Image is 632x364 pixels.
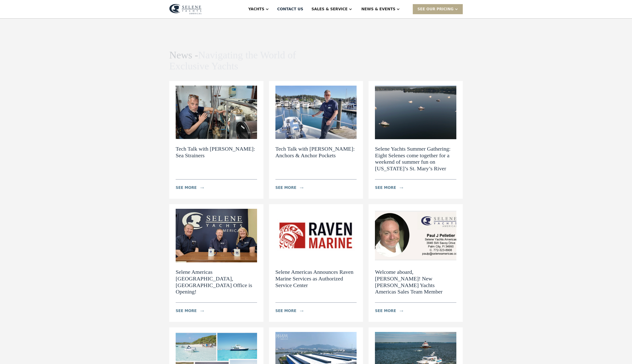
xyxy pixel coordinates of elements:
[269,204,363,322] a: Selene Americas Announces Raven Marine Services as Authorized Service CenterSelene Americas Annou...
[417,6,454,12] div: SEE Our Pricing
[400,310,403,312] img: icon
[176,185,197,190] div: see more
[200,187,204,189] img: icon
[176,308,197,314] div: see more
[275,146,357,159] h2: Tech Talk with [PERSON_NAME]: Anchors & Anchor Pockets
[176,209,257,262] img: Selene Americas Annapolis, MD Office is Opening!
[275,185,297,190] div: see more
[400,187,403,189] img: icon
[275,86,357,139] img: Tech Talk with Dylan: Anchors & Anchor Pockets
[375,146,456,172] h2: Selene Yachts Summer Gathering: Eight Selenes come together for a weekend of summer fun on [US_ST...
[375,269,456,295] h2: Welcome aboard, [PERSON_NAME]! New [PERSON_NAME] Yachts Americas Sales Team Member
[169,81,263,199] a: Tech Talk with Dylan: Sea StrainersTech Talk with [PERSON_NAME]: Sea Strainerssee moreicon
[375,209,456,262] img: Welcome aboard, Paul Pelletier! New Selene Yachts Americas Sales Team Member
[176,86,257,139] img: Tech Talk with Dylan: Sea Strainers
[275,308,297,314] div: see more
[169,4,202,14] img: logo
[275,209,357,262] img: Selene Americas Announces Raven Marine Services as Authorized Service Center
[176,146,257,159] h2: Tech Talk with [PERSON_NAME]: Sea Strainers
[369,81,463,199] a: Selene Yachts Summer Gathering: Eight Selenes come together for a weekend of summer fun on Maryla...
[375,308,396,314] div: see more
[169,50,302,72] h1: News -
[413,4,463,14] div: SEE Our Pricing
[369,204,463,322] a: Welcome aboard, Paul Pelletier! New Selene Yachts Americas Sales Team MemberWelcome aboard, [PERS...
[361,6,396,12] div: News & EVENTS
[275,269,357,288] h2: Selene Americas Announces Raven Marine Services as Authorized Service Center
[277,6,303,12] div: Contact US
[200,310,204,312] img: icon
[176,269,257,295] h2: Selene Americas [GEOGRAPHIC_DATA], [GEOGRAPHIC_DATA] Office is Opening!
[300,310,303,312] img: icon
[248,6,264,12] div: Yachts
[375,86,456,139] img: Selene Yachts Summer Gathering: Eight Selenes come together for a weekend of summer fun on Maryla...
[311,6,347,12] div: Sales & Service
[375,185,396,190] div: see more
[169,49,296,72] span: Navigating the World of Exclusive Yachts
[169,204,263,322] a: Selene Americas Annapolis, MD Office is Opening!Selene Americas [GEOGRAPHIC_DATA], [GEOGRAPHIC_DA...
[300,187,303,189] img: icon
[269,81,363,199] a: Tech Talk with Dylan: Anchors & Anchor PocketsTech Talk with [PERSON_NAME]: Anchors & Anchor Pock...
